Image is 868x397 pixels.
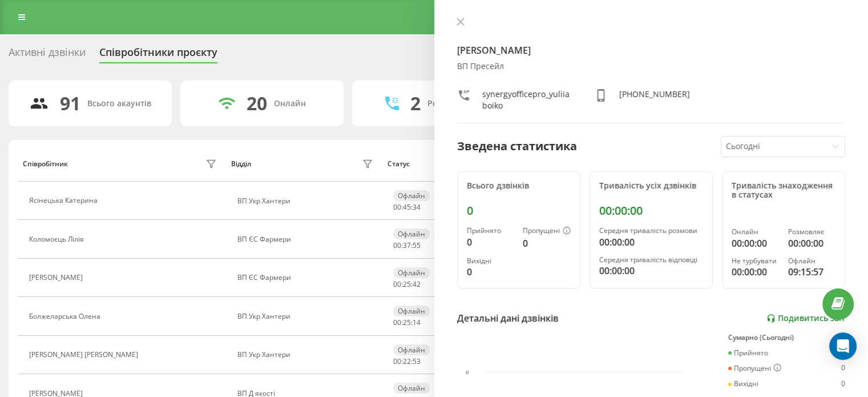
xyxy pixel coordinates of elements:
[393,306,430,316] div: Офлайн
[403,279,411,289] span: 25
[457,43,846,57] h4: [PERSON_NAME]
[413,356,421,366] span: 53
[237,312,376,320] div: ВП Укр Хантери
[393,318,401,327] span: 00
[829,332,857,360] div: Open Intercom Messenger
[387,160,410,168] div: Статус
[393,344,430,355] div: Офлайн
[728,380,758,388] div: Вихідні
[467,227,514,235] div: Прийнято
[467,204,571,218] div: 0
[599,235,703,249] div: 00:00:00
[482,89,571,111] div: synergyofficepro_yuliiaboiko
[728,364,781,373] div: Пропущені
[393,267,430,278] div: Офлайн
[9,46,86,64] div: Активні дзвінки
[393,202,401,212] span: 00
[732,181,835,200] div: Тривалість знаходження в статусах
[599,264,703,278] div: 00:00:00
[60,93,80,114] div: 91
[99,46,217,64] div: Співробітники проєкту
[29,235,87,243] div: Коломоєць Лілія
[403,240,411,250] span: 37
[457,311,559,325] div: Детальні дані дзвінків
[393,358,421,366] div: : :
[467,235,514,249] div: 0
[403,356,411,366] span: 22
[732,257,779,265] div: Не турбувати
[29,312,103,320] div: Болжеларська Олена
[393,279,401,289] span: 00
[393,228,430,239] div: Офлайн
[619,89,690,111] div: [PHONE_NUMBER]
[29,351,141,359] div: [PERSON_NAME] [PERSON_NAME]
[237,197,376,205] div: ВП Укр Хантери
[87,99,151,109] div: Всього акаунтів
[403,202,411,212] span: 45
[427,99,483,109] div: Розмовляють
[599,204,703,218] div: 00:00:00
[599,227,703,235] div: Середня тривалість розмови
[728,334,845,342] div: Сумарно (Сьогодні)
[457,138,577,155] div: Зведена статистика
[766,314,845,323] a: Подивитись звіт
[413,240,421,250] span: 55
[393,280,421,288] div: : :
[393,383,430,394] div: Офлайн
[29,197,100,204] div: Ясінецька Катерина
[393,242,421,250] div: : :
[413,202,421,212] span: 34
[732,236,779,250] div: 00:00:00
[393,240,401,250] span: 00
[413,318,421,327] span: 14
[274,99,306,109] div: Онлайн
[247,93,267,114] div: 20
[523,227,571,236] div: Пропущені
[413,279,421,289] span: 42
[237,274,376,282] div: ВП ЄС Фармери
[393,319,421,327] div: : :
[841,380,845,388] div: 0
[23,160,68,168] div: Співробітник
[599,256,703,264] div: Середня тривалість відповіді
[231,160,251,168] div: Відділ
[29,274,86,282] div: [PERSON_NAME]
[788,236,835,250] div: 00:00:00
[732,228,779,236] div: Онлайн
[237,351,376,359] div: ВП Укр Хантери
[523,236,571,250] div: 0
[457,62,846,71] div: ВП Пресейл
[728,349,768,357] div: Прийнято
[599,181,703,191] div: Тривалість усіх дзвінків
[393,356,401,366] span: 00
[467,257,514,265] div: Вихідні
[393,190,430,201] div: Офлайн
[788,257,835,265] div: Офлайн
[841,364,845,373] div: 0
[237,235,376,243] div: ВП ЄС Фармери
[410,93,421,114] div: 2
[467,181,571,191] div: Всього дзвінків
[788,228,835,236] div: Розмовляє
[788,265,835,279] div: 09:15:57
[467,265,514,279] div: 0
[732,265,779,279] div: 00:00:00
[466,369,469,375] text: 0
[393,203,421,211] div: : :
[403,318,411,327] span: 25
